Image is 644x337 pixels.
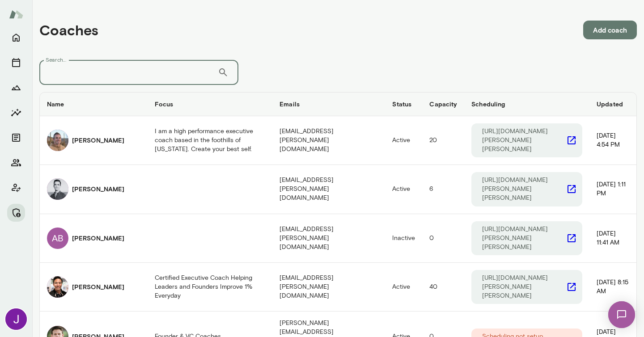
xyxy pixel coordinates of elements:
h6: Status [392,100,415,109]
td: Active [385,165,422,214]
td: Active [385,263,422,312]
div: AB [47,227,68,249]
h6: [PERSON_NAME] [72,185,124,194]
td: [EMAIL_ADDRESS][PERSON_NAME][DOMAIN_NAME] [272,165,385,214]
h6: [PERSON_NAME] [72,234,124,243]
button: Home [7,29,25,46]
p: [URL][DOMAIN_NAME][PERSON_NAME][PERSON_NAME] [482,176,566,202]
td: [EMAIL_ADDRESS][PERSON_NAME][DOMAIN_NAME] [272,214,385,263]
td: [DATE] 11:41 AM [589,214,636,263]
h6: Updated [597,100,629,109]
img: Adam Lurie [47,178,68,200]
h6: Name [47,100,140,109]
h6: Capacity [429,100,457,109]
button: Documents [7,129,25,147]
td: [DATE] 8:15 AM [589,263,636,312]
p: [URL][DOMAIN_NAME][PERSON_NAME][PERSON_NAME] [482,274,566,300]
h4: Coaches [39,21,98,38]
td: [EMAIL_ADDRESS][PERSON_NAME][DOMAIN_NAME] [272,116,385,165]
td: [DATE] 1:11 PM [589,165,636,214]
img: Jocelyn Grodin [5,308,27,330]
p: [URL][DOMAIN_NAME][PERSON_NAME][PERSON_NAME] [482,225,566,252]
h6: [PERSON_NAME] [72,136,124,145]
td: Certified Executive Coach Helping Leaders and Founders Improve 1% Everyday [148,263,272,312]
button: Sessions [7,54,25,72]
button: Client app [7,179,25,197]
td: [DATE] 4:54 PM [589,116,636,165]
img: Albert Villarde [47,276,68,298]
td: I am a high performance executive coach based in the foothills of [US_STATE]. Create your best self. [148,116,272,165]
td: Inactive [385,214,422,263]
label: Search... [46,56,66,63]
td: 40 [422,263,464,312]
button: Add coach [583,21,637,39]
h6: Focus [155,100,265,109]
img: Adam Griffin [47,130,68,151]
h6: Emails [280,100,378,109]
button: Insights [7,104,25,122]
button: Members [7,154,25,172]
h6: [PERSON_NAME] [72,282,124,291]
img: Mento [9,6,23,23]
td: 20 [422,116,464,165]
button: Growth Plan [7,79,25,97]
h6: Scheduling [471,100,582,109]
td: 0 [422,214,464,263]
td: Active [385,116,422,165]
button: Manage [7,204,25,222]
td: [EMAIL_ADDRESS][PERSON_NAME][DOMAIN_NAME] [272,263,385,312]
td: 6 [422,165,464,214]
p: [URL][DOMAIN_NAME][PERSON_NAME][PERSON_NAME] [482,127,566,154]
